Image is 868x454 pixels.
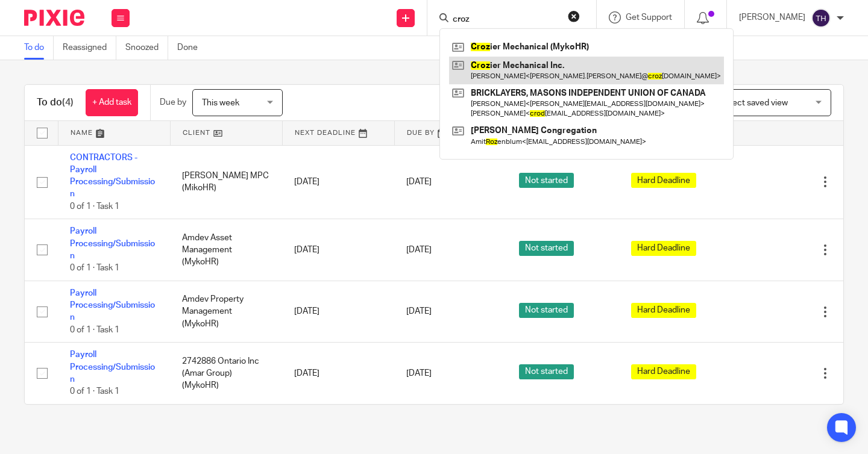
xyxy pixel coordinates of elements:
a: Payroll Processing/Submission [70,227,155,260]
a: CONTRACTORS - Payroll Processing/Submission [70,154,155,199]
p: [PERSON_NAME] [739,11,805,23]
td: [DATE] [282,145,394,219]
td: [PERSON_NAME] MPC (MikoHR) [170,145,282,219]
td: 2742886 Ontario Inc (Amar Group) (MykoHR) [170,343,282,404]
span: 0 of 1 · Task 1 [70,264,119,273]
span: Not started [519,173,574,188]
span: Get Support [626,13,672,22]
span: Hard Deadline [631,241,696,256]
td: [DATE] [282,219,394,281]
span: Not started [519,303,574,318]
span: [DATE] [406,246,432,254]
input: Search [451,14,560,25]
span: Hard Deadline [631,173,696,188]
img: Pixie [24,10,84,26]
td: Amdev Property Management (MykoHR) [170,281,282,343]
td: [DATE] [282,281,394,343]
a: Done [177,36,207,60]
span: Not started [519,364,574,379]
a: Reassigned [63,36,116,60]
span: [DATE] [406,369,432,378]
a: Payroll Processing/Submission [70,350,155,384]
span: Not started [519,241,574,256]
h1: To do [37,96,74,109]
span: 0 of 1 · Task 1 [70,388,119,396]
a: To do [24,36,54,60]
a: Payroll Processing/Submission [70,289,155,322]
span: Select saved view [720,99,788,107]
span: 0 of 1 · Task 1 [70,202,119,211]
span: 0 of 1 · Task 1 [70,326,119,334]
span: (4) [62,98,74,107]
span: [DATE] [406,308,432,316]
td: Amdev Asset Management (MykoHR) [170,219,282,281]
span: [DATE] [406,178,432,186]
a: Snoozed [125,36,168,60]
td: [DATE] [282,343,394,404]
p: Due by [160,96,186,108]
span: This week [202,99,239,107]
span: Hard Deadline [631,303,696,318]
a: + Add task [86,89,138,116]
button: Clear [568,10,580,22]
img: svg%3E [811,8,831,28]
span: Hard Deadline [631,364,696,379]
